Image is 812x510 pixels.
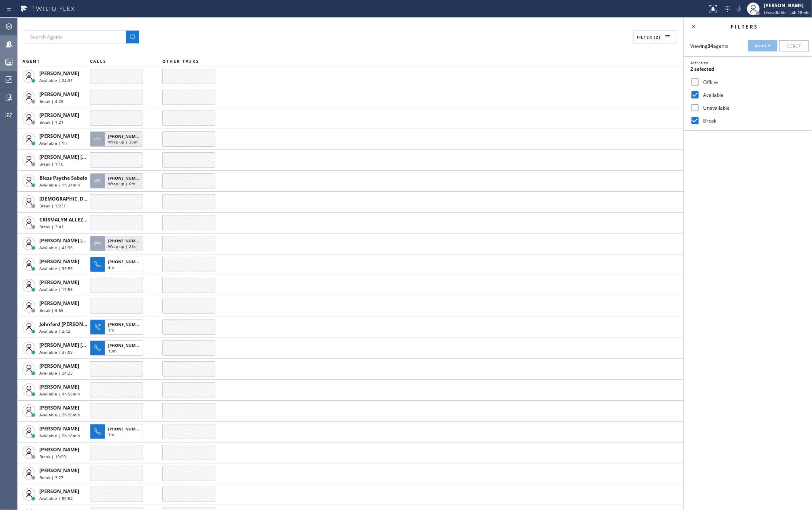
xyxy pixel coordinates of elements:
[39,475,63,480] span: Break | 3:27
[162,58,199,64] span: OTHER TASKS
[39,119,63,125] span: Break | 1:21
[764,2,810,9] div: [PERSON_NAME]
[786,43,802,49] span: Reset
[39,300,79,307] span: [PERSON_NAME]
[39,203,66,209] span: Break | 13:31
[700,92,806,98] label: Available
[764,10,810,15] span: Unavailable | 4h 28min
[108,348,117,354] span: 19m
[39,488,79,495] span: [PERSON_NAME]
[39,182,80,188] span: Available | 1h 34min
[39,237,120,244] span: [PERSON_NAME] [PERSON_NAME]
[39,328,70,334] span: Available | 2:42
[108,426,145,432] span: [PHONE_NUMBER]
[700,79,806,86] label: Offline
[90,58,106,64] span: CALLS
[108,181,135,186] span: Wrap up | 6m
[39,454,66,459] span: Break | 10:20
[39,412,80,418] span: Available | 2h 20min
[39,383,79,390] span: [PERSON_NAME]
[108,259,145,264] span: [PHONE_NUMBER]
[633,31,676,43] button: Filter (2)
[690,60,806,66] div: Activities
[690,43,728,49] span: Viewing agents
[39,174,87,181] span: Bless Psyche Sabalo
[39,370,73,376] span: Available | 24:23
[108,327,114,333] span: 1m
[39,363,79,369] span: [PERSON_NAME]
[39,258,79,265] span: [PERSON_NAME]
[39,266,73,271] span: Available | 35:56
[90,254,145,274] button: [PHONE_NUMBER]3m
[700,104,806,111] label: Unavailable
[39,224,63,229] span: Break | 3:41
[39,307,63,313] span: Break | 9:55
[779,40,809,51] button: Reset
[108,322,145,327] span: [PHONE_NUMBER]
[39,321,101,328] span: Johnford [PERSON_NAME]
[39,91,79,98] span: [PERSON_NAME]
[108,175,145,181] span: [PHONE_NUMBER]
[39,161,63,167] span: Break | 1:10
[39,467,79,474] span: [PERSON_NAME]
[39,349,73,355] span: Available | 37:09
[90,129,145,149] button: [PHONE_NUMBER]Wrap up | 38m
[90,233,145,254] button: [PHONE_NUMBER]Wrap up | 23s
[39,446,79,453] span: [PERSON_NAME]
[731,23,759,30] span: Filters
[700,117,806,124] label: Break
[39,425,79,432] span: [PERSON_NAME]
[39,70,79,77] span: [PERSON_NAME]
[39,433,80,438] span: Available | 2h 18min
[39,78,73,83] span: Available | 24:31
[108,264,114,270] span: 3m
[637,34,660,40] span: Filter (2)
[108,238,145,244] span: [PHONE_NUMBER]
[733,3,745,14] button: Mute
[90,422,145,442] button: [PHONE_NUMBER]1m
[39,342,134,348] span: [PERSON_NAME] [PERSON_NAME] Dahil
[108,342,145,348] span: [PHONE_NUMBER]
[39,154,120,160] span: [PERSON_NAME] [PERSON_NAME]
[39,98,63,104] span: Break | 4:29
[39,245,73,250] span: Available | 41:36
[755,43,771,49] span: Apply
[39,140,67,146] span: Available | 1h
[25,31,126,43] input: Search Agents
[39,404,79,411] span: [PERSON_NAME]
[108,244,136,249] span: Wrap up | 23s
[39,112,79,119] span: [PERSON_NAME]
[39,391,80,397] span: Available | 4h 58min
[22,58,40,64] span: AGENT
[39,496,73,501] span: Available | 50:54
[90,171,145,191] button: [PHONE_NUMBER]Wrap up | 6m
[690,66,714,72] span: 2 selected
[108,432,114,437] span: 1m
[90,338,145,358] button: [PHONE_NUMBER]19m
[39,279,79,286] span: [PERSON_NAME]
[108,139,137,145] span: Wrap up | 38m
[39,195,134,202] span: [DEMOGRAPHIC_DATA][PERSON_NAME]
[708,43,713,49] strong: 34
[90,317,145,337] button: [PHONE_NUMBER]1m
[39,216,89,223] span: CRISMALYN ALLEZER
[748,40,777,51] button: Apply
[108,133,145,139] span: [PHONE_NUMBER]
[39,287,73,292] span: Available | 17:58
[39,133,79,139] span: [PERSON_NAME]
